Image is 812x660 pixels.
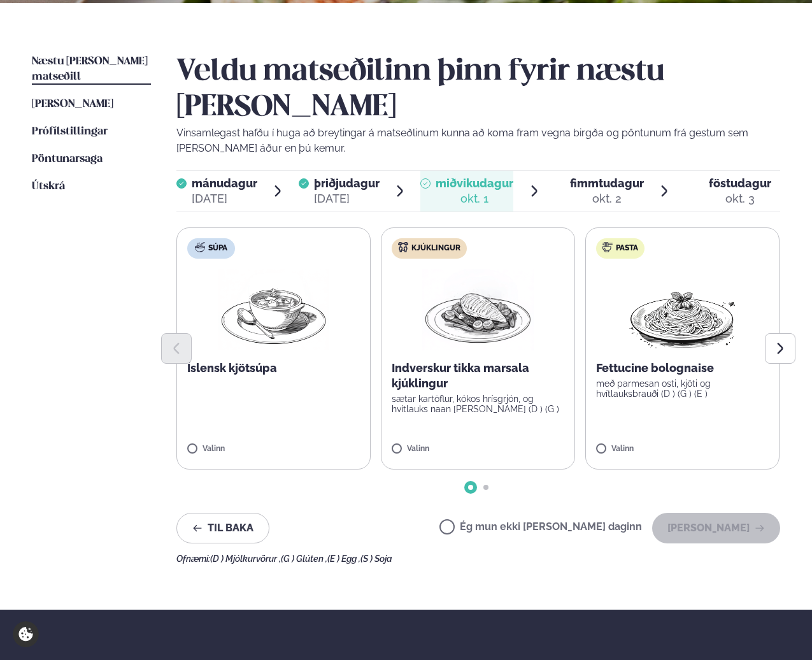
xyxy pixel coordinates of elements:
[436,176,513,190] span: miðvikudagur
[32,154,103,164] span: Pöntunarsaga
[32,56,148,82] span: Næstu [PERSON_NAME] matseðill
[192,176,257,190] span: mánudagur
[392,394,564,414] p: sætar kartöflur, kókos hrísgrjón, og hvítlauks naan [PERSON_NAME] (D ) (G )
[436,191,513,206] div: okt. 1
[709,176,771,190] span: föstudagur
[616,243,638,254] span: Pasta
[210,554,281,564] span: (D ) Mjólkurvörur ,
[195,242,205,252] img: soup.svg
[32,124,108,140] a: Prófílstillingar
[32,181,65,192] span: Útskrá
[32,126,108,137] span: Prófílstillingar
[32,54,151,85] a: Næstu [PERSON_NAME] matseðill
[360,554,392,564] span: (S ) Soja
[570,191,644,206] div: okt. 2
[32,97,113,112] a: [PERSON_NAME]
[327,554,360,564] span: (E ) Egg ,
[281,554,327,564] span: (G ) Glúten ,
[176,54,780,126] h2: Veldu matseðilinn þinn fyrir næstu [PERSON_NAME]
[176,513,269,543] button: Til baka
[570,176,644,190] span: fimmtudagur
[411,243,460,254] span: Kjúklingur
[208,243,227,254] span: Súpa
[314,191,380,206] div: [DATE]
[176,126,780,156] p: Vinsamlegast hafðu í huga að breytingar á matseðlinum kunna að koma fram vegna birgða og pöntunum...
[192,191,257,206] div: [DATE]
[596,361,769,376] p: Fettucine bolognaise
[187,361,360,376] p: Íslensk kjötsúpa
[32,179,65,194] a: Útskrá
[161,333,192,364] button: Previous slide
[709,191,771,206] div: okt. 3
[602,242,613,252] img: pasta.svg
[627,269,739,350] img: Spagetti.png
[218,269,330,350] img: Soup.png
[422,269,534,350] img: Chicken-breast.png
[176,554,780,564] div: Ofnæmi:
[13,621,39,647] a: Cookie settings
[483,485,488,490] span: Go to slide 2
[398,242,408,252] img: chicken.svg
[596,378,769,399] p: með parmesan osti, kjöti og hvítlauksbrauði (D ) (G ) (E )
[468,485,473,490] span: Go to slide 1
[32,99,113,110] span: [PERSON_NAME]
[765,333,795,364] button: Next slide
[314,176,380,190] span: þriðjudagur
[652,513,780,543] button: [PERSON_NAME]
[32,152,103,167] a: Pöntunarsaga
[392,361,564,391] p: Indverskur tikka marsala kjúklingur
